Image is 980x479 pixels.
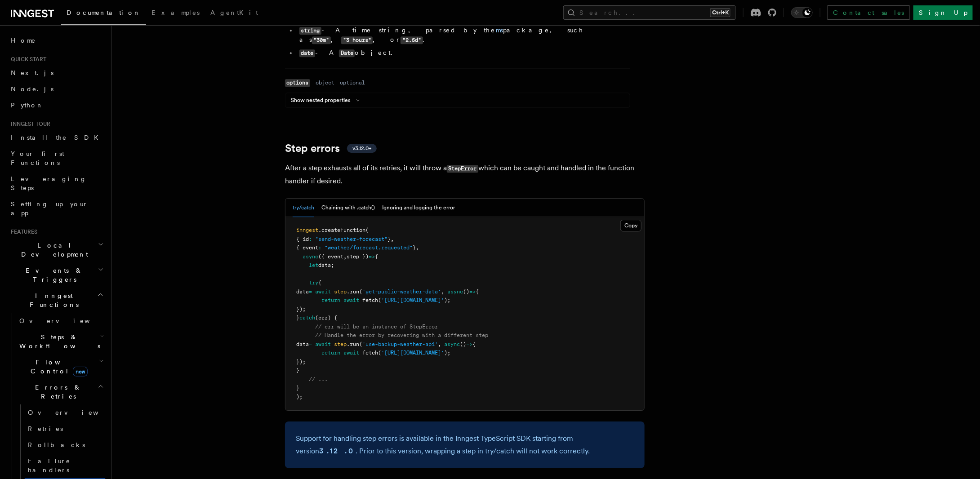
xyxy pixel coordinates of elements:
span: () [460,341,466,347]
span: Install the SDK [11,134,104,141]
button: Errors & Retries [16,379,106,404]
span: Failure handlers [28,457,71,474]
a: Node.js [7,81,106,97]
span: : [309,236,312,242]
a: Your first Functions [7,146,106,171]
dd: object [316,79,334,86]
li: - A object. [297,48,630,58]
span: ( [378,350,381,356]
span: .createFunction [318,227,365,233]
code: "30m" [312,36,331,44]
a: Install the SDK [7,129,106,146]
span: await [343,350,359,356]
span: data [296,341,309,347]
span: { [476,288,479,295]
span: { event [296,244,318,251]
span: }); [296,359,306,365]
span: Rollbacks [28,441,85,448]
span: ( [359,341,362,347]
span: Steps & Workflows [16,333,100,350]
span: Flow Control [16,358,99,376]
span: Errors & Retries [16,383,98,401]
button: Toggle dark mode [791,7,813,18]
span: Inngest Functions [7,291,97,309]
a: AgentKit [205,3,263,24]
span: fetch [362,297,378,303]
p: After a step exhausts all of its retries, it will throw a which can be caught and handled in the ... [285,162,645,187]
span: await [315,341,331,347]
code: "3 hours" [341,36,373,44]
span: Next.js [11,69,53,76]
span: , [391,236,394,242]
span: Home [11,36,36,45]
span: { id [296,236,309,242]
span: }); [296,306,306,312]
span: // Handle the error by recovering with a different step [315,332,488,338]
span: = [309,288,312,295]
span: = [309,341,312,347]
span: // err will be an instance of StepError [315,324,438,330]
span: Retries [28,425,63,432]
button: Events & Triggers [7,262,106,288]
span: step [334,288,347,295]
span: () [463,288,469,295]
span: } [296,367,299,373]
a: Sign Up [913,5,973,20]
span: { [375,253,378,260]
span: } [296,385,299,391]
span: .run [347,341,359,347]
span: catch [299,315,315,321]
span: , [438,341,441,347]
span: ); [296,394,303,400]
span: ); [444,297,450,303]
span: 'use-backup-weather-api' [362,341,438,347]
span: : [318,244,321,251]
span: "weather/forecast.requested" [325,244,413,251]
span: => [469,288,476,295]
span: await [315,288,331,295]
span: try [309,279,318,286]
kbd: Ctrl+K [710,8,731,17]
button: Copy [620,220,641,231]
span: , [343,253,347,260]
span: , [416,244,419,251]
p: Support for handling step errors is available in the Inngest TypeScript SDK starting from version... [296,432,634,457]
a: Overview [16,313,106,329]
span: Python [11,102,44,109]
span: Leveraging Steps [11,175,87,191]
code: Date [339,49,355,57]
span: step [334,341,347,347]
span: Local Development [7,241,98,259]
button: Ignoring and logging the error [382,199,455,217]
button: Search...Ctrl+K [563,5,736,20]
a: Home [7,32,106,49]
span: Overview [19,317,112,324]
span: ); [444,350,450,356]
span: AgentKit [210,9,258,16]
a: Next.js [7,65,106,81]
button: try/catch [293,199,314,217]
a: Examples [146,3,205,24]
button: Local Development [7,237,106,262]
span: Examples [151,9,200,16]
button: Show nested properties [291,97,363,104]
span: 'get-public-weather-data' [362,288,441,295]
span: Node.js [11,85,53,93]
span: { [472,341,476,347]
span: ({ event [318,253,343,260]
span: .run [347,288,359,295]
span: => [466,341,472,347]
span: } [413,244,416,251]
a: Python [7,97,106,113]
span: "send-weather-forecast" [315,236,388,242]
a: Failure handlers [24,453,106,478]
span: Inngest tour [7,120,50,128]
a: Retries [24,421,106,437]
a: Leveraging Steps [7,171,106,196]
code: StepError [447,165,478,173]
span: fetch [362,350,378,356]
strong: 3.12.0 [319,447,356,455]
a: Overview [24,404,106,421]
span: Quick start [7,56,46,63]
span: , [441,288,444,295]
